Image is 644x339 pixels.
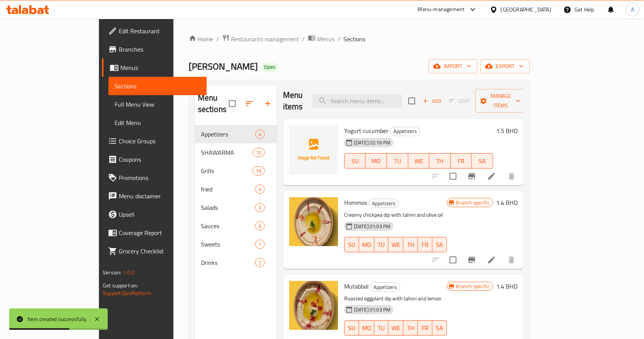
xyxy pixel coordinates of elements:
[201,185,255,194] span: fried
[216,34,219,44] li: /
[454,156,469,167] span: FR
[374,320,389,336] button: TU
[481,91,520,110] span: Manage items
[115,81,201,91] span: Sections
[201,240,255,249] span: Sweets
[119,247,201,256] span: Grocery Checklist
[312,94,402,108] input: search
[102,132,207,150] a: Choice Groups
[502,251,521,269] button: delete
[344,125,388,136] span: Yogurt cucumber
[472,153,493,169] button: SA
[289,197,338,246] img: Hommos
[432,237,447,252] button: SA
[201,258,255,267] div: Drinks
[119,191,201,201] span: Menu disclaimer
[422,97,442,105] span: Add
[344,294,447,303] p: Roasted eggplant dip with tahini and lemon
[259,94,277,113] button: Add section
[123,268,134,277] span: 1.0.0
[344,210,447,220] p: Creamy chickpea dip with tahini and olive oil
[453,199,493,206] span: Branch specific
[195,180,277,198] div: fried4
[406,239,415,250] span: TH
[429,153,451,169] button: TH
[195,235,277,253] div: Sweets1
[195,198,277,217] div: Salads3
[348,323,356,334] span: SU
[115,118,201,127] span: Edit Menu
[429,59,477,73] button: import
[388,237,403,252] button: WE
[283,89,303,112] h2: Menu items
[420,95,444,107] button: Add
[115,100,201,109] span: Full Menu View
[119,173,201,182] span: Promotions
[351,306,393,313] span: [DATE] 01:03 PM
[421,323,429,334] span: FR
[256,259,264,266] span: 2
[201,221,255,230] div: Sauces
[289,281,338,330] img: Mutabbal
[370,282,400,292] div: Appetizers
[201,166,252,175] span: Grills
[119,136,201,146] span: Choice Groups
[344,197,367,208] span: Hommos
[487,255,496,264] a: Edit menu item
[201,203,255,212] span: Salads
[502,167,521,185] button: delete
[224,96,240,112] span: Select all sections
[501,5,551,14] div: [GEOGRAPHIC_DATA]
[390,127,420,136] div: Appetizers
[435,239,444,250] span: SA
[195,162,277,180] div: Grills16
[103,281,138,290] span: Get support on:
[108,114,207,132] a: Edit Menu
[252,166,265,175] div: items
[255,258,265,267] div: items
[392,239,400,250] span: WE
[198,92,229,115] h2: Menu sections
[418,5,465,14] div: Menu-management
[348,156,362,167] span: SU
[102,169,207,187] a: Promotions
[255,130,265,139] div: items
[362,239,371,250] span: MO
[253,167,264,175] span: 16
[261,64,278,70] span: Open
[387,153,408,169] button: TU
[120,63,201,72] span: Menus
[195,125,277,143] div: Appetizers4
[475,89,526,113] button: Manage items
[189,34,530,44] nav: breadcrumb
[201,148,252,157] span: SHAWARMA
[362,323,371,334] span: MO
[231,34,299,44] span: Restaurants management
[366,153,387,169] button: MO
[351,139,393,146] span: [DATE] 02:16 PM
[432,320,447,336] button: SA
[411,156,427,167] span: WE
[408,153,430,169] button: WE
[369,199,398,208] span: Appetizers
[119,26,201,36] span: Edit Restaurant
[377,239,386,250] span: TU
[255,240,265,249] div: items
[189,58,258,75] span: [PERSON_NAME]
[351,223,393,230] span: [DATE] 01:03 PM
[102,205,207,224] a: Upsell
[475,156,490,167] span: SA
[103,288,151,298] a: Support.OpsPlatform
[102,40,207,58] a: Branches
[252,148,265,157] div: items
[102,58,207,77] a: Menus
[418,237,432,252] button: FR
[403,237,418,252] button: TH
[463,251,481,269] button: Branch-specific-item
[343,34,365,44] span: Sections
[369,199,399,208] div: Appetizers
[444,95,475,107] span: Select section first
